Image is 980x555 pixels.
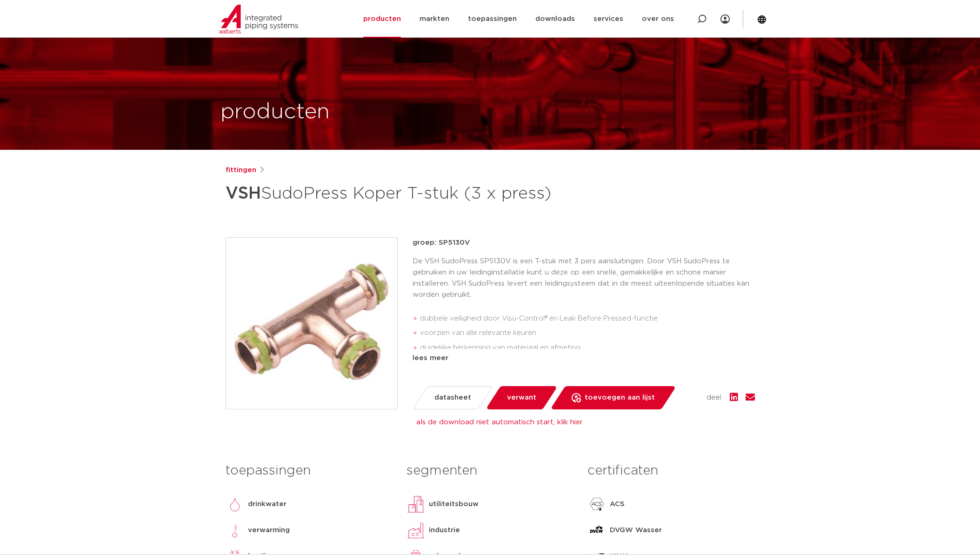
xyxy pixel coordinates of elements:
span: toevoegen aan lijst [585,390,655,405]
li: dubbele veiligheid door Visu-Control® en Leak Before Pressed-functie [420,311,755,326]
img: Product Image for VSH SudoPress Koper T-stuk (3 x press) [226,238,397,409]
img: DVGW Wasser [587,521,606,540]
a: als de download niet automatisch start, klik hier [416,419,583,426]
a: fittingen [226,165,256,176]
span: datasheet [434,390,471,405]
img: utiliteitsbouw [407,495,425,514]
p: drinkwater [248,499,287,510]
h3: certificaten [587,461,754,480]
h3: segmenten [407,461,573,480]
p: ACS [610,499,625,510]
li: duidelijke herkenning van materiaal en afmeting [420,341,755,355]
strong: VSH [226,185,261,202]
a: datasheet [412,386,493,409]
p: groep: SP5130V [413,237,755,248]
img: drinkwater [226,495,244,514]
img: industrie [407,521,425,540]
p: verwarming [248,525,290,536]
h3: toepassingen [226,461,393,480]
p: industrie [429,525,460,536]
div: lees meer [413,353,755,364]
span: verwant [507,390,536,405]
img: verwarming [226,521,244,540]
h1: SudoPress Koper T-stuk (3 x press) [226,180,575,207]
li: voorzien van alle relevante keuren [420,326,755,341]
p: De VSH SudoPress SP5130V is een T-stuk met 3 pers aansluitingen. Door VSH SudoPress te gebruiken ... [413,256,755,301]
p: DVGW Wasser [610,525,662,536]
img: ACS [587,495,606,514]
h1: producten [220,97,330,127]
span: deel: [707,392,722,403]
a: verwant [485,386,557,409]
p: utiliteitsbouw [429,499,479,510]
